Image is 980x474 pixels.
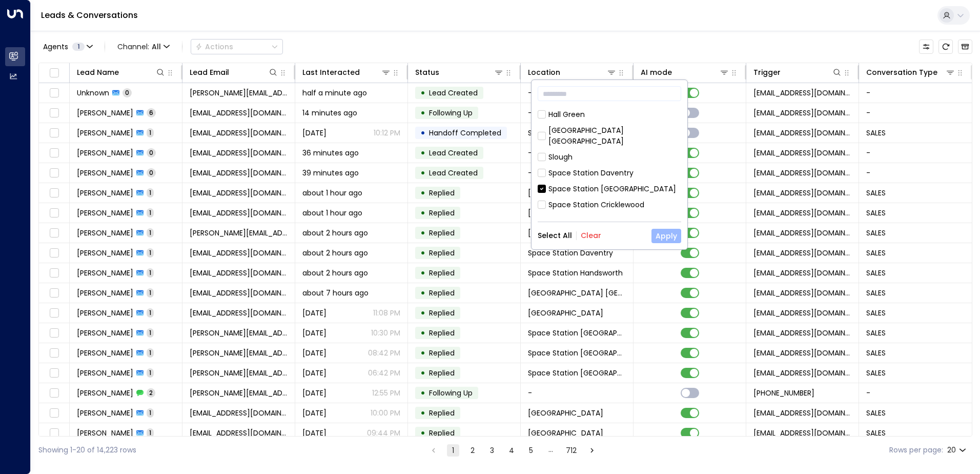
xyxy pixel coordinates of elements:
td: - [859,103,972,123]
button: Go to next page [586,444,598,457]
span: Yesterday [302,128,326,138]
td: - [859,383,972,403]
span: Space Station Stirchley [528,208,603,218]
span: Toggle select row [48,387,60,400]
td: - [521,143,634,163]
span: Unknown [77,88,109,98]
button: Go to page 2 [466,444,479,457]
span: 1 [147,228,154,237]
span: 1 [147,268,154,277]
p: 08:42 PM [368,348,400,358]
span: 0 [122,88,132,97]
span: Replied [429,288,455,298]
span: Aug 16, 2025 [302,388,326,398]
span: 14 minutes ago [302,108,357,118]
span: reiss.gough@yahoo.com [190,388,288,398]
button: Go to page 712 [564,444,579,457]
div: • [420,244,425,262]
td: - [521,383,634,403]
span: leads@space-station.co.uk [753,168,851,178]
span: Replied [429,368,455,378]
span: SALES [866,368,886,378]
span: Toggle select row [48,407,60,420]
div: AI mode [641,66,672,78]
div: Slough [538,152,681,163]
div: • [420,84,425,102]
nav: pagination navigation [427,444,599,457]
span: ileanaiosif@yahoo.com [190,248,288,258]
span: Toggle select row [48,347,60,360]
span: Yesterday [302,428,326,438]
td: - [521,103,634,123]
div: Space Station [GEOGRAPHIC_DATA] [538,184,681,194]
span: SALES [866,208,886,218]
label: Rows per page: [889,445,943,456]
span: Toggle select row [48,207,60,220]
span: 1 [147,428,154,437]
div: • [420,124,425,142]
span: about 7 hours ago [302,288,369,298]
span: Toggle select row [48,427,60,440]
span: leads@space-station.co.uk [753,308,851,318]
div: • [420,164,425,182]
span: SALES [866,288,886,298]
span: Yesterday [302,328,326,338]
span: Sarah Evill [77,428,133,438]
span: 0 [147,148,156,157]
span: 1 [147,348,154,357]
div: AI mode [641,66,729,78]
div: Actions [195,42,233,51]
div: Space Station Cricklewood [538,200,681,210]
td: - [859,163,972,183]
span: Replied [429,308,455,318]
div: Button group with a nested menu [191,39,283,54]
span: Yesterday [302,408,326,418]
span: Toggle select row [48,227,60,240]
span: SALES [866,348,886,358]
span: 0 [147,168,156,177]
span: leads@space-station.co.uk [753,228,851,238]
div: • [420,284,425,302]
span: Following Up [429,388,473,398]
div: Status [415,66,439,78]
div: … [544,444,557,457]
span: jodes1603@icloud.com [190,148,288,158]
span: 1 [147,128,154,137]
span: SALES [866,188,886,198]
span: Toggle select row [48,107,60,120]
div: • [420,144,425,162]
div: • [420,184,425,202]
span: Replied [429,428,455,438]
div: Lead Email [190,66,229,78]
div: 20 [947,443,968,458]
span: adrashid03@gmail.com [190,308,288,318]
span: 1 [147,248,154,257]
span: Space Station Daventry [528,248,613,258]
div: Status [415,66,504,78]
span: about 2 hours ago [302,248,368,258]
span: Jody Ward [77,168,133,178]
span: pammybigxx@hotmail.com [190,208,288,218]
button: Select All [538,231,572,240]
span: about 2 hours ago [302,268,368,278]
span: Replied [429,208,455,218]
span: Jody Ward [77,148,133,158]
span: Toggle select row [48,287,60,300]
div: • [420,264,425,282]
span: Ileana Iosif [77,248,133,258]
span: matthew.ahblack@yahoo.co.uk [190,88,288,98]
span: Space Station Slough [528,308,603,318]
span: Yesterday [302,348,326,358]
span: SALES [866,328,886,338]
span: stinkybobfire@gmail.com [190,108,288,118]
p: 10:30 PM [371,328,400,338]
span: 1 [147,288,154,297]
span: jodes1603@icloud.com [190,168,288,178]
div: Trigger [753,66,842,78]
span: stinkybobfire@gmail.com [190,128,288,138]
span: Space Station Stirchley [528,188,603,198]
span: Space Station Solihull [528,328,626,338]
span: leads@space-station.co.uk [753,208,851,218]
div: Space Station Daventry [548,168,634,179]
span: SALES [866,228,886,238]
